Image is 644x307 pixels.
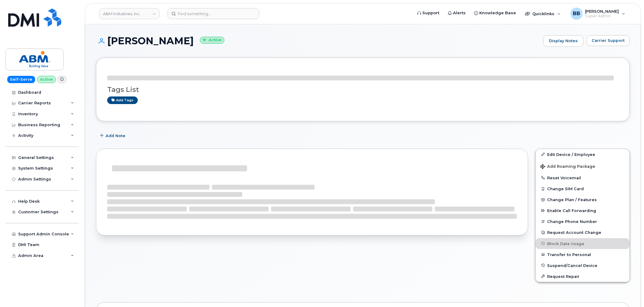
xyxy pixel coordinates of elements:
a: Display Notes [543,35,583,47]
button: Block Data Usage [536,238,629,249]
button: Add Note [96,130,130,141]
button: Suspend/Cancel Device [536,260,629,271]
span: Suspend/Cancel Device [547,263,597,268]
button: Change Plan / Features [536,194,629,205]
span: Add Note [106,133,125,139]
small: Active [200,37,224,44]
button: Enable Call Forwarding [536,205,629,216]
span: Enable Call Forwarding [547,208,596,213]
span: Carrier Support [592,38,625,43]
button: Transfer to Personal [536,249,629,260]
button: Reset Voicemail [536,172,629,183]
a: Edit Device / Employee [536,149,629,160]
button: Change Phone Number [536,216,629,227]
h1: [PERSON_NAME] [96,35,540,46]
button: Add Roaming Package [536,160,629,172]
span: Add Roaming Package [540,164,595,170]
a: Add tags [107,96,138,104]
h3: Tags List [107,86,619,93]
button: Carrier Support [586,35,630,46]
button: Change SIM Card [536,183,629,194]
button: Request Repair [536,271,629,282]
span: Change Plan / Features [547,197,597,202]
button: Request Account Change [536,227,629,238]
